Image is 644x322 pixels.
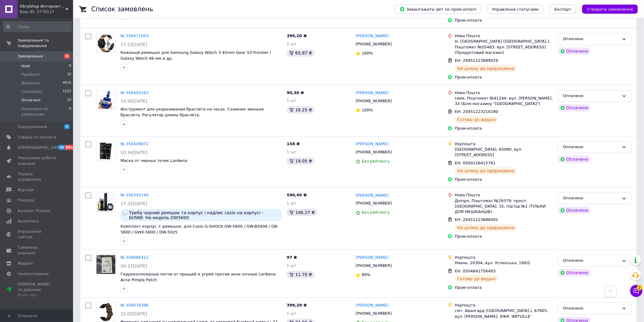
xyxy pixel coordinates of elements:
[455,177,553,182] div: Пром-оплата
[455,217,498,222] span: ЕН: 20451223688402
[287,255,297,260] span: 97 ₴
[487,5,544,14] button: Управління статусами
[64,54,70,59] span: 8
[121,90,149,95] a: № 356450163
[563,144,619,150] div: Оплачено
[96,255,115,274] img: Фото товару
[18,198,34,203] span: Покупці
[362,272,371,277] span: 89%
[69,63,71,69] span: 8
[287,49,314,57] div: 65.87 ₴
[362,159,390,163] span: Без рейтингу
[121,272,276,282] a: Гидроколлоидные патчи от прыщей и угрей против акне ночные Lanbena Acne Pimple Patch
[64,124,70,129] span: 5
[587,7,633,12] span: Створити замовлення
[21,63,30,69] span: Нові
[96,33,115,52] img: Фото товару
[455,33,553,39] div: Нова Пошта
[356,303,389,308] a: [PERSON_NAME]
[20,9,73,15] div: Ваш ID: 3770117
[69,106,71,117] span: 0
[18,54,43,59] span: Замовлення
[355,148,393,156] div: [PHONE_NUMBER]
[21,80,40,86] span: Виконані
[96,91,115,109] img: Фото товару
[455,275,498,282] div: Готово до видачі
[558,104,591,111] div: Оплачено
[287,201,298,205] span: 1 шт.
[129,210,279,220] span: Треба чорний ремішок та корпус і надпис casio на корпусі - БІЛИЙ. На модель DW5600
[563,305,619,312] div: Оплачено
[96,303,115,322] img: Фото товару
[96,192,116,212] a: Фото товару
[455,303,553,308] div: Укрпошта
[121,224,278,234] a: Комплект корпус + ремешок, для Casio G-SHOCK DW-5600 / GW-B5600 / GB-5600 / GWX-5600 / DW-5025
[121,303,149,307] a: № 356074386
[96,33,116,53] a: Фото товару
[63,89,71,94] span: 1522
[287,263,298,268] span: 1 шт.
[121,193,149,197] a: № 356343149
[582,5,638,14] button: Створити замовлення
[67,97,71,103] span: 15
[21,106,69,117] span: Оплачено по реквізитам
[18,155,56,166] span: Показники роботи компанії
[362,51,373,55] span: 100%
[18,219,39,224] span: Аналітика
[287,150,298,154] span: 1 шт.
[455,58,498,63] span: ЕН: 20451223689029
[287,209,317,216] div: 106.27 ₴
[356,90,389,96] a: [PERSON_NAME]
[121,50,271,61] span: Кожаный ремешок для Samsung Galaxy Watch 3 45mm Gear S3 Frontier / Galaxy Watch 46 мм и др.
[287,303,307,307] span: 399,20 ₴
[65,145,75,150] span: 99+
[455,90,553,96] div: Нова Пошта
[558,207,591,214] div: Оплачено
[121,255,149,260] a: № 356086412
[58,145,65,150] span: 36
[18,124,47,130] span: Повідомлення
[563,93,619,99] div: Оплачено
[356,255,389,261] a: [PERSON_NAME]
[98,193,114,212] img: Фото товару
[121,107,264,117] a: Инструмент для укорачивания браслета на часах. Съемник звеньев браслета. Регулятор длины браслета.
[123,210,128,215] img: :speech_balloon:
[395,5,481,14] button: Завантажити звіт по пром-оплаті
[287,98,298,103] span: 1 шт.
[18,292,56,298] div: Prom топ
[455,308,553,319] div: смт. Авангард ([GEOGRAPHIC_DATA].), 67805, вул. [PERSON_NAME], 9ЖК 'АRTVILLE'
[630,285,642,297] button: Чат з покупцем2
[18,171,56,182] span: Панель управління
[455,198,553,215] div: Дніпро, Поштомат №29379: просп. [GEOGRAPHIC_DATA], 32, під'їзд №1 (ТІЛЬКИ ДЛЯ МЕШКАНЦІВ)
[455,147,553,158] div: [GEOGRAPHIC_DATA], 65080, вул. [STREET_ADDRESS]
[455,260,553,266] div: Умань, 20304, вул. Успенська, 190/2
[287,271,314,278] div: 11.70 ₴
[563,36,619,42] div: Оплачено
[455,39,553,55] div: м. [GEOGRAPHIC_DATA] ([GEOGRAPHIC_DATA].), Поштомат №55483: вул. [STREET_ADDRESS] (Продуктовий ма...
[455,18,553,23] div: Пром-оплата
[96,255,116,274] a: Фото товару
[96,303,116,322] a: Фото товару
[455,109,498,114] span: ЕН: 20451223210180
[455,285,553,290] div: Пром-оплата
[96,141,116,161] a: Фото товару
[455,96,553,107] div: Ізюм, Поштомат №41244: вул. [PERSON_NAME], 33 (Біля магазину "[GEOGRAPHIC_DATA]")
[287,157,314,165] div: 19.05 ₴
[455,116,498,123] div: Готово до видачі
[121,158,187,163] a: Маска от черных точек Lanbena
[455,65,517,72] div: На шляху до одержувача
[356,193,389,198] a: [PERSON_NAME]
[455,75,553,80] div: Пром-оплата
[67,72,71,77] span: 32
[355,199,393,207] div: [PHONE_NUMBER]
[121,264,147,268] span: 00:37[DATE]
[287,193,307,197] span: 590,40 ₴
[355,310,393,317] div: [PHONE_NUMBER]
[21,97,40,103] span: Оплачені
[121,33,149,38] a: № 356471003
[18,38,73,49] span: Замовлення та повідомлення
[18,245,56,256] span: Гаманець компанії
[492,7,539,12] span: Управління статусами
